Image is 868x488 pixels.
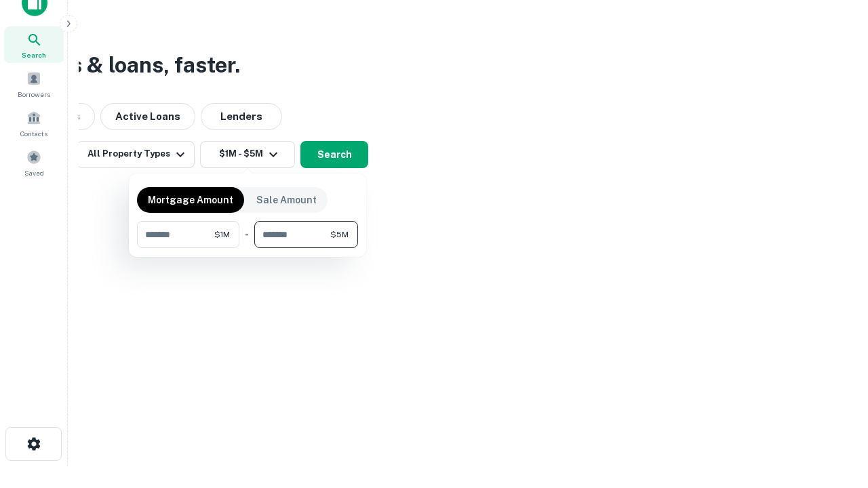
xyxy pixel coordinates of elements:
[245,221,249,248] div: -
[148,192,233,207] p: Mortgage Amount
[214,228,230,241] span: $1M
[256,192,317,207] p: Sale Amount
[330,228,349,241] span: $5M
[800,380,868,445] iframe: Chat Widget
